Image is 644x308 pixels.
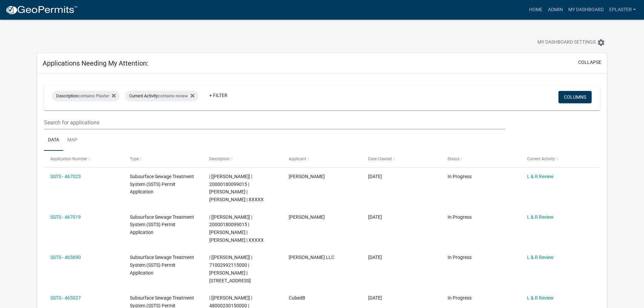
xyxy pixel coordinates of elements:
span: Applicant [289,157,306,161]
button: collapse [578,59,601,66]
span: 08/18/2025 [368,255,382,260]
div: contains Plaster [52,91,120,101]
a: Map [63,129,81,151]
span: My Dashboard Settings [538,39,596,47]
span: In Progress [448,295,472,301]
button: Columns [558,91,592,103]
span: CubedB [289,295,305,301]
a: My Dashboard [566,3,606,16]
span: | [Elizabeth Plaster] | 20000180099015 | CHAD GABRIELSON | LISA GABRIELSON | XXXXX [209,214,264,243]
datatable-header-cell: Status [441,151,520,167]
span: Date Created [368,157,392,161]
span: 08/20/2025 [368,174,382,179]
span: Subsurface Sewage Treatment System (SSTS) Permit Application [130,255,194,276]
datatable-header-cell: Date Created [362,151,441,167]
button: My Dashboard Settingssettings [532,36,611,49]
a: L & R Review [527,295,554,301]
a: L & R Review [527,174,554,179]
a: L & R Review [527,214,554,220]
span: Subsurface Sewage Treatment System (SSTS) Permit Application [130,174,194,195]
a: SSTS - 465027 [50,295,81,301]
a: Admin [545,3,566,16]
span: Type [130,157,139,161]
span: In Progress [448,174,472,179]
span: Roisum LLC [289,255,334,260]
datatable-header-cell: Applicant [282,151,362,167]
span: Subsurface Sewage Treatment System (SSTS) Permit Application [130,214,194,235]
a: eplaster [606,3,639,16]
span: Scott M Ellingson [289,174,325,179]
a: Data [44,129,63,151]
datatable-header-cell: Current Activity [520,151,600,167]
span: Scott M Ellingson [289,214,325,220]
a: SSTS - 465690 [50,255,81,260]
span: 08/17/2025 [368,295,382,301]
i: settings [597,39,605,47]
span: | [Elizabeth Plaster] | 71002992115000 | CHRISTI C DICKEY | 2046 NORTHWOOD LN [209,255,252,283]
span: Description [209,157,230,161]
datatable-header-cell: Application Number [44,151,123,167]
span: In Progress [448,255,472,260]
span: Current Activity [129,93,158,98]
div: contains review [125,91,198,101]
a: SSTS - 467023 [50,174,81,179]
span: Status [448,157,459,161]
datatable-header-cell: Type [123,151,203,167]
a: SSTS - 467019 [50,214,81,220]
a: L & R Review [527,255,554,260]
span: Description [56,93,78,98]
datatable-header-cell: Description [203,151,282,167]
span: In Progress [448,214,472,220]
a: + Filter [204,89,233,101]
input: Search for applications [44,116,505,129]
a: Home [526,3,545,16]
span: Current Activity [527,157,555,161]
span: Application Number [50,157,87,161]
h5: Applications Needing My Attention: [43,59,148,67]
span: 08/20/2025 [368,214,382,220]
span: | [Elizabeth Plaster] | 20000180099015 | CHAD GABRIELSON | LISA GABRIELSON | XXXXX [209,174,264,202]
